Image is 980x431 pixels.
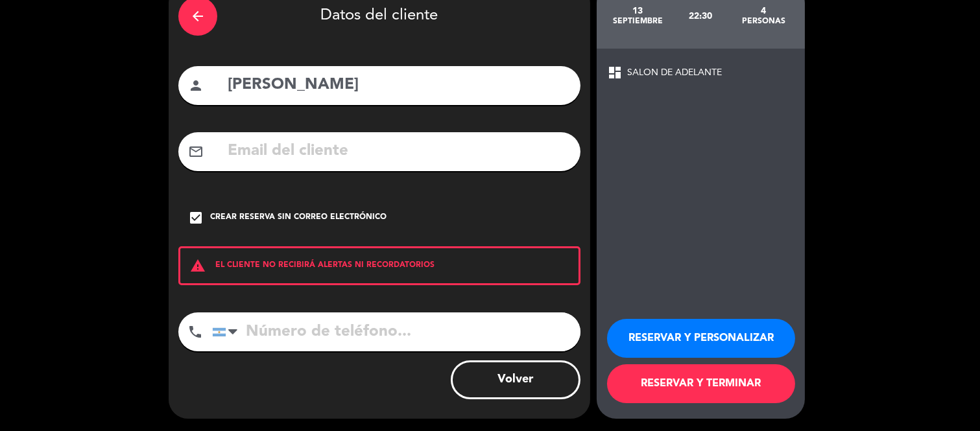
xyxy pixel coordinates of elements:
i: mail_outline [188,144,204,159]
i: person [188,78,204,93]
input: Email del cliente [226,138,571,165]
button: RESERVAR Y TERMINAR [607,364,795,403]
input: Número de teléfono... [212,312,580,351]
i: phone [187,324,203,340]
input: Nombre del cliente [226,72,571,99]
button: RESERVAR Y PERSONALIZAR [607,319,795,358]
div: septiembre [606,16,669,27]
div: 13 [606,6,669,16]
span: SALON DE ADELANTE [627,65,722,80]
div: Crear reserva sin correo electrónico [210,211,387,224]
i: check_box [188,210,204,226]
div: Argentina: +54 [213,313,243,351]
div: personas [732,16,795,27]
span: dashboard [607,65,623,80]
i: warning [180,258,215,274]
div: 4 [732,6,795,16]
button: Volver [451,360,580,399]
div: EL CLIENTE NO RECIBIRÁ ALERTAS NI RECORDATORIOS [178,246,580,285]
i: arrow_back [190,8,206,24]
